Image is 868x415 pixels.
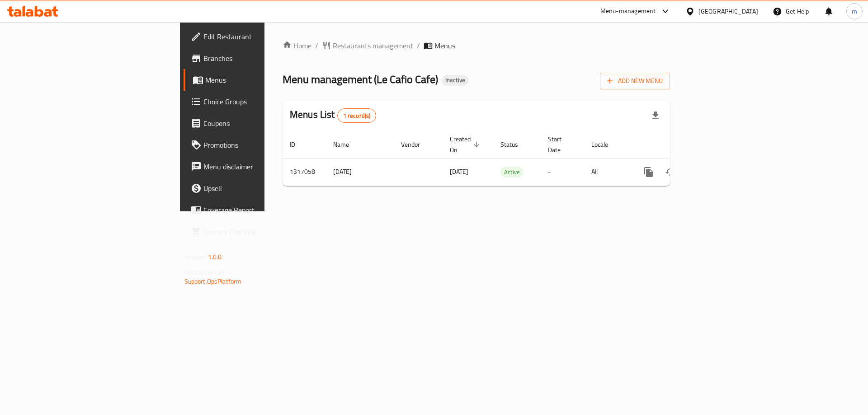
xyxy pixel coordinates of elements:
[203,118,318,129] span: Coupons
[500,167,524,177] span: Active
[290,139,307,150] span: ID
[184,251,207,263] span: Version:
[203,183,318,194] span: Upsell
[203,226,318,237] span: Grocery Checklist
[322,40,413,51] a: Restaurants management
[638,161,660,183] button: more
[290,108,376,123] h2: Menus List
[184,156,325,177] a: Menu disclaimer
[401,139,432,150] span: Vendor
[184,177,325,199] a: Upsell
[442,75,469,86] div: Inactive
[283,131,732,186] table: enhanced table
[184,275,242,287] a: Support.OpsPlatform
[326,158,394,186] td: [DATE]
[660,161,681,183] button: Change Status
[184,221,325,242] a: Grocery Checklist
[203,53,318,64] span: Branches
[184,26,325,47] a: Edit Restaurant
[203,140,318,150] span: Promotions
[184,91,325,112] a: Choice Groups
[283,40,670,51] nav: breadcrumb
[442,76,469,84] span: Inactive
[203,161,318,172] span: Menu disclaimer
[203,96,318,107] span: Choice Groups
[631,131,732,159] th: Actions
[203,205,318,215] span: Coverage Report
[434,40,455,51] span: Menus
[337,108,377,123] div: Total records count
[645,105,666,126] div: Export file
[184,134,325,156] a: Promotions
[333,40,413,51] span: Restaurants management
[208,251,222,263] span: 1.0.0
[203,31,318,42] span: Edit Restaurant
[607,75,663,87] span: Add New Menu
[184,266,226,278] span: Get support on:
[500,139,530,150] span: Status
[591,139,620,150] span: Locale
[338,112,376,120] span: 1 record(s)
[450,134,482,155] span: Created On
[584,158,631,186] td: All
[548,134,573,155] span: Start Date
[417,40,420,51] li: /
[698,6,758,16] div: [GEOGRAPHIC_DATA]
[184,47,325,69] a: Branches
[205,75,318,85] span: Menus
[283,69,438,89] span: Menu management ( Le Cafio Cafe )
[541,158,584,186] td: -
[852,6,857,16] span: m
[184,112,325,134] a: Coupons
[600,6,656,17] div: Menu-management
[333,139,361,150] span: Name
[184,69,325,91] a: Menus
[450,166,468,177] span: [DATE]
[184,199,325,221] a: Coverage Report
[600,73,670,89] button: Add New Menu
